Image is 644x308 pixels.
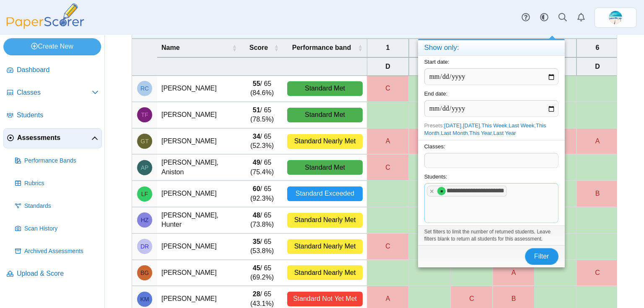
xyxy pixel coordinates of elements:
[581,43,614,52] span: 6
[24,225,99,233] span: Scan History
[444,122,461,129] a: [DATE]
[245,43,272,52] span: Score
[367,76,408,101] div: C
[493,130,516,136] a: Last Year
[17,133,91,142] span: Assessments
[481,122,507,129] a: This Week
[253,80,260,87] b: 55
[287,186,363,201] div: Standard Exceeded
[577,181,618,207] div: B
[24,179,99,188] span: Rubrics
[157,76,241,102] td: [PERSON_NAME]
[24,247,99,256] span: Archived Assessments
[253,290,260,298] b: 28
[493,260,534,286] div: A
[140,296,149,302] span: Kayla Martin
[367,129,408,154] div: A
[424,91,448,97] label: End date:
[253,159,260,166] b: 49
[525,248,558,265] button: Filter
[418,225,565,245] div: Set filters to limit the number of returned students. Leave filters blank to return all students ...
[157,128,241,155] td: [PERSON_NAME]
[157,233,241,260] td: [PERSON_NAME]
[287,292,363,306] div: Standard Not Yet Met
[12,241,102,261] a: Archived Assessments
[157,181,241,207] td: [PERSON_NAME]
[17,269,99,278] span: Upload & Score
[439,189,444,193] span: Kaitlyn Kaufmann
[3,3,87,29] img: PaperScorer
[609,11,622,24] img: ps.H1yuw66FtyTk4FxR
[157,207,241,233] td: [PERSON_NAME], Hunter
[24,202,99,210] span: Standards
[424,143,445,150] label: Classes:
[424,183,558,223] tags: ​
[241,76,283,102] td: / 65 (84.6%)
[367,155,408,180] div: C
[241,207,283,233] td: / 65 (73.8%)
[24,157,99,165] span: Performance Bands
[140,243,149,249] span: Darren Rackleff
[253,238,260,245] b: 35
[3,83,102,103] a: Classes
[577,260,618,286] div: C
[418,40,565,56] h4: Show only:
[12,151,102,171] a: Performance Bands
[287,239,363,254] div: Standard Nearly Met
[253,106,260,114] b: 51
[3,106,102,126] a: Students
[371,62,404,71] span: D
[287,160,363,175] div: Standard Met
[12,219,102,239] a: Scan History
[253,185,260,192] b: 60
[424,173,447,180] label: Students:
[241,102,283,128] td: / 65 (78.5%)
[287,213,363,228] div: Standard Nearly Met
[424,153,558,168] tags: ​
[241,128,283,155] td: / 65 (52.3%)
[241,260,283,286] td: / 65 (69.2%)
[469,130,492,136] a: This Year
[141,165,149,171] span: Aniston Pilcher
[140,85,149,91] span: Raymon Cruz
[17,65,99,75] span: Dashboard
[287,134,363,149] div: Standard Nearly Met
[274,44,279,52] span: Score : Activate to sort
[140,138,148,144] span: Gabriel Torres
[253,212,260,219] b: 48
[141,191,148,197] span: Lauren Flores
[3,38,101,55] a: Create New
[141,112,148,118] span: Trevor Forrest
[371,43,404,52] span: 1
[17,111,99,120] span: Students
[140,270,149,276] span: Bryant Grafton
[3,264,102,284] a: Upload & Score
[3,23,87,30] a: PaperScorer
[253,133,260,140] b: 34
[463,122,480,129] a: [DATE]
[157,154,241,181] td: [PERSON_NAME], Aniston
[428,189,436,194] x: remove tag
[572,8,590,27] a: Alerts
[253,264,260,272] b: 45
[161,43,230,52] span: Name
[287,81,363,96] div: Standard Met
[367,234,408,259] div: C
[241,154,283,181] td: / 65 (75.4%)
[3,128,102,148] a: Assessments
[12,173,102,194] a: Rubrics
[287,108,363,122] div: Standard Met
[609,11,622,24] span: Chrissy Greenberg
[232,44,237,52] span: Name : Activate to sort
[424,59,449,65] label: Start date:
[358,44,363,52] span: Performance band : Activate to sort
[157,102,241,128] td: [PERSON_NAME]
[17,88,92,97] span: Classes
[534,253,549,260] span: Filter
[595,8,636,28] a: ps.H1yuw66FtyTk4FxR
[12,196,102,216] a: Standards
[581,62,614,71] span: D
[424,122,546,136] a: This Month
[157,260,241,286] td: [PERSON_NAME]
[577,129,618,154] div: A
